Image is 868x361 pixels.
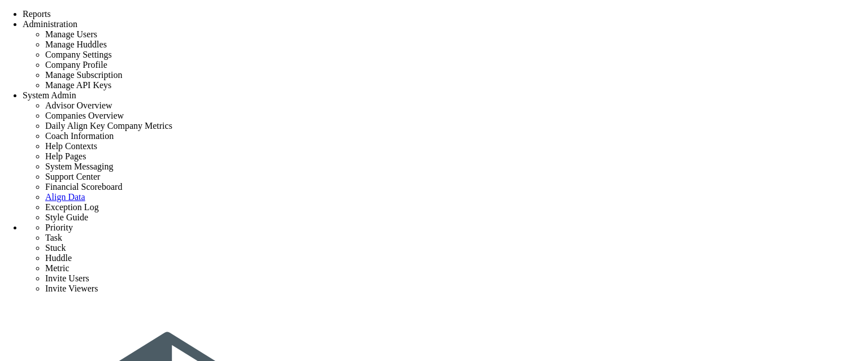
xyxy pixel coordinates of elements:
[45,253,72,263] span: Huddle
[45,233,62,242] span: Task
[45,70,122,80] span: Manage Subscription
[45,243,66,253] span: Stuck
[45,121,172,131] span: Daily Align Key Company Metrics
[23,9,51,19] span: Reports
[45,111,124,120] span: Companies Overview
[45,131,114,141] span: Coach Information
[45,151,86,161] span: Help Pages
[45,212,88,222] span: Style Guide
[45,162,113,171] span: System Messaging
[45,263,70,273] span: Metric
[45,29,97,39] span: Manage Users
[45,223,73,232] span: Priority
[45,141,97,151] span: Help Contexts
[23,19,77,29] span: Administration
[45,182,122,192] span: Financial Scoreboard
[45,202,99,212] span: Exception Log
[45,60,107,69] span: Company Profile
[45,50,112,59] span: Company Settings
[45,284,98,293] span: Invite Viewers
[45,192,85,202] a: Align Data
[45,80,111,90] span: Manage API Keys
[45,273,89,283] span: Invite Users
[45,172,100,181] span: Support Center
[45,101,112,110] span: Advisor Overview
[23,90,76,100] span: System Admin
[45,40,107,49] span: Manage Huddles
